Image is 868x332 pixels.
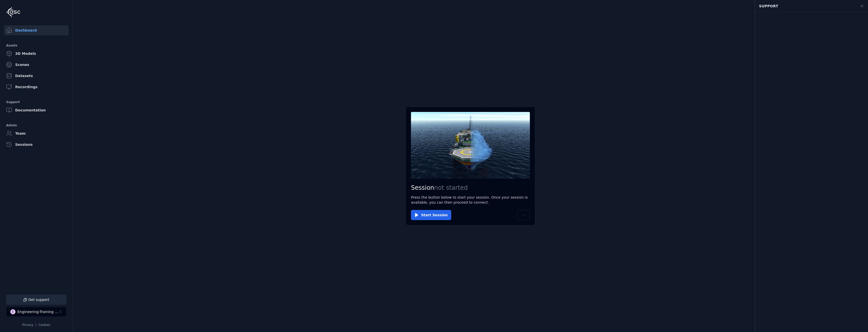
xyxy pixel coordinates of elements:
[6,42,67,49] div: Assets
[411,184,530,192] h2: Session
[6,295,67,305] button: Get support
[4,49,69,59] a: 3D Models
[756,1,857,11] div: Support
[4,105,69,115] a: Documentation
[4,128,69,138] a: Team
[35,323,36,327] span: |
[6,122,67,128] div: Admin
[434,184,468,191] span: not started
[411,210,451,220] button: Start Session
[6,99,67,105] div: Support
[4,60,69,70] a: Scenes
[22,323,33,327] a: Privacy
[4,25,69,35] a: Dashboard
[411,195,530,205] p: Press the button below to start your session. Once your session is available, you can then procee...
[17,309,58,314] div: Engineering-Training (SSO Staging)
[10,309,15,314] div: E
[4,71,69,81] a: Datasets
[6,307,67,317] button: Select a workspace
[4,139,69,150] a: Sessions
[38,323,50,327] a: Cookies
[4,82,69,92] a: Recordings
[6,7,20,17] img: Logo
